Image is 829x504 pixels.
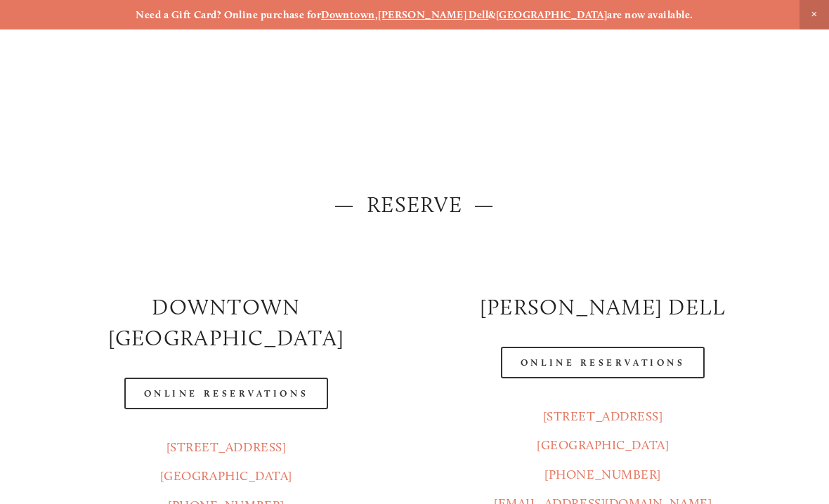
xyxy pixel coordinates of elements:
[543,409,663,424] a: [STREET_ADDRESS]
[124,378,328,409] a: Online Reservations
[321,8,375,21] a: Downtown
[607,8,693,21] strong: are now available.
[136,8,321,21] strong: Need a Gift Card? Online purchase for
[50,190,779,220] h2: — Reserve —
[167,439,287,455] a: [STREET_ADDRESS]
[537,437,669,453] a: [GEOGRAPHIC_DATA]
[160,468,292,484] a: [GEOGRAPHIC_DATA]
[426,292,779,323] h2: [PERSON_NAME] DELL
[488,8,495,21] strong: &
[501,347,705,378] a: Online Reservations
[25,25,95,95] img: Amaro's Table
[378,8,488,21] a: [PERSON_NAME] Dell
[375,8,378,21] strong: ,
[50,292,403,354] h2: Downtown [GEOGRAPHIC_DATA]
[544,467,661,482] a: [PHONE_NUMBER]
[496,8,608,21] a: [GEOGRAPHIC_DATA]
